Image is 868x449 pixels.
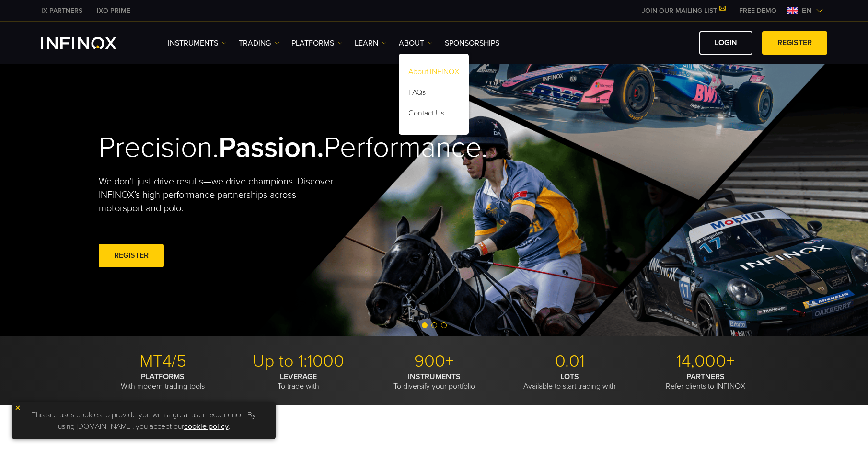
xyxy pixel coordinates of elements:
a: INFINOX [90,6,138,16]
strong: INSTRUMENTS [408,372,461,381]
strong: Passion. [219,130,324,165]
span: en [798,5,816,16]
a: About INFINOX [399,63,469,84]
a: INFINOX Logo [41,37,139,49]
a: FAQs [399,84,469,104]
h2: Precision. Performance. [99,130,401,165]
span: Go to slide 3 [441,322,447,328]
p: We don't just drive results—we drive champions. Discover INFINOX’s high-performance partnerships ... [99,175,340,215]
a: Learn [355,37,387,49]
a: TRADING [239,37,279,49]
a: PLATFORMS [291,37,343,49]
a: LOGIN [699,31,752,55]
strong: LOTS [560,372,579,381]
a: INFINOX [34,6,90,16]
a: JOIN OUR MAILING LIST [635,7,732,15]
a: SPONSORSHIPS [445,37,499,49]
a: ABOUT [399,37,433,49]
a: cookie policy [184,422,229,431]
p: This site uses cookies to provide you with a great user experience. By using [DOMAIN_NAME], you a... [17,407,271,435]
span: Go to slide 2 [431,322,437,328]
p: Available to start trading with [506,372,634,391]
strong: LEVERAGE [280,372,317,381]
span: Go to slide 1 [422,322,428,328]
p: To trade with [234,372,363,391]
a: INFINOX MENU [732,6,784,16]
p: 0.01 [506,351,634,372]
a: Contact Us [399,104,469,125]
p: Up to 1:1000 [234,351,363,372]
strong: PLATFORMS [141,372,185,381]
p: 900+ [370,351,498,372]
a: REGISTER [762,31,827,55]
p: To diversify your portfolio [370,372,498,391]
p: 14,000+ [641,351,770,372]
p: With modern trading tools [99,372,227,391]
p: Refer clients to INFINOX [641,372,770,391]
p: MT4/5 [99,351,227,372]
a: REGISTER [99,244,164,267]
a: Instruments [168,37,227,49]
strong: PARTNERS [686,372,725,381]
img: yellow close icon [14,404,21,411]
